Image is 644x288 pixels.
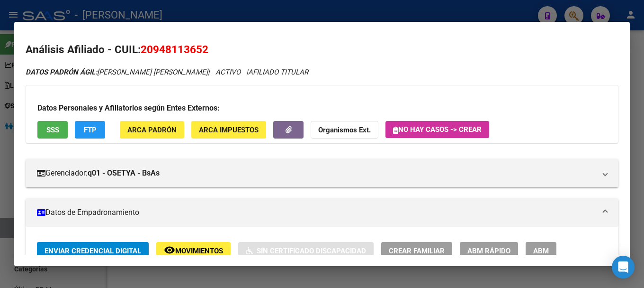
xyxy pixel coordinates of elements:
button: ARCA Padrón [120,121,184,139]
div: Open Intercom Messenger [612,256,635,279]
button: Movimientos [156,242,231,260]
mat-expansion-panel-header: Gerenciador:q01 - OSETYA - BsAs [26,159,618,187]
i: | ACTIVO | [26,68,308,76]
span: No hay casos -> Crear [393,125,482,134]
button: No hay casos -> Crear [385,121,489,138]
button: ABM [526,242,556,260]
strong: q01 - OSETYA - BsAs [88,167,160,179]
button: ABM Rápido [460,242,518,260]
span: FTP [84,126,97,134]
h2: Análisis Afiliado - CUIL: [26,42,618,58]
h3: Datos Personales y Afiliatorios según Entes Externos: [37,102,607,114]
span: ABM Rápido [467,247,510,255]
button: Enviar Credencial Digital [37,242,149,260]
span: Crear Familiar [389,247,445,255]
button: SSS [37,121,68,139]
mat-panel-title: Gerenciador: [37,167,596,179]
span: ARCA Impuestos [199,126,259,134]
button: FTP [75,121,105,139]
span: Sin Certificado Discapacidad [257,247,366,255]
mat-expansion-panel-header: Datos de Empadronamiento [26,198,618,227]
span: SSS [46,126,59,134]
span: ARCA Padrón [127,126,177,134]
span: Enviar Credencial Digital [45,247,141,255]
span: AFILIADO TITULAR [248,68,308,76]
button: Sin Certificado Discapacidad [238,242,374,260]
button: Organismos Ext. [311,121,378,139]
button: Crear Familiar [381,242,452,260]
mat-panel-title: Datos de Empadronamiento [37,207,596,218]
strong: DATOS PADRÓN ÁGIL: [26,68,97,76]
span: [PERSON_NAME] [PERSON_NAME] [26,68,208,76]
span: ABM [533,247,549,255]
span: Movimientos [175,247,223,255]
span: 20948113652 [141,43,208,56]
mat-icon: remove_red_eye [164,244,175,256]
button: ARCA Impuestos [191,121,266,139]
strong: Organismos Ext. [318,126,371,134]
